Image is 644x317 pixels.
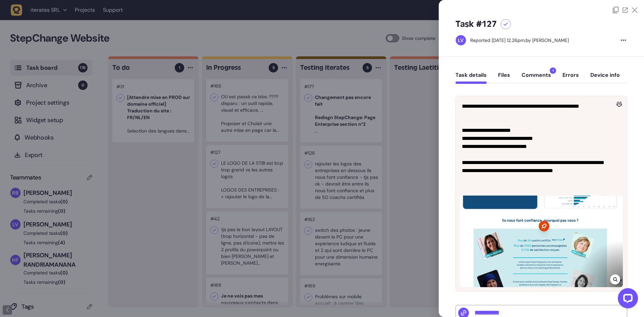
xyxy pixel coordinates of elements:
[470,37,569,44] div: by [PERSON_NAME]
[522,72,551,84] button: Comments
[455,19,497,30] h5: Task #127
[550,67,556,74] span: 1
[562,72,579,84] button: Errors
[612,285,641,314] iframe: LiveChat chat widget
[456,35,466,45] img: Laetitia van Wijck
[455,72,487,84] button: Task details
[470,37,526,43] div: Reported [DATE] 12.26pm,
[498,72,510,84] button: Files
[590,72,620,84] button: Device info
